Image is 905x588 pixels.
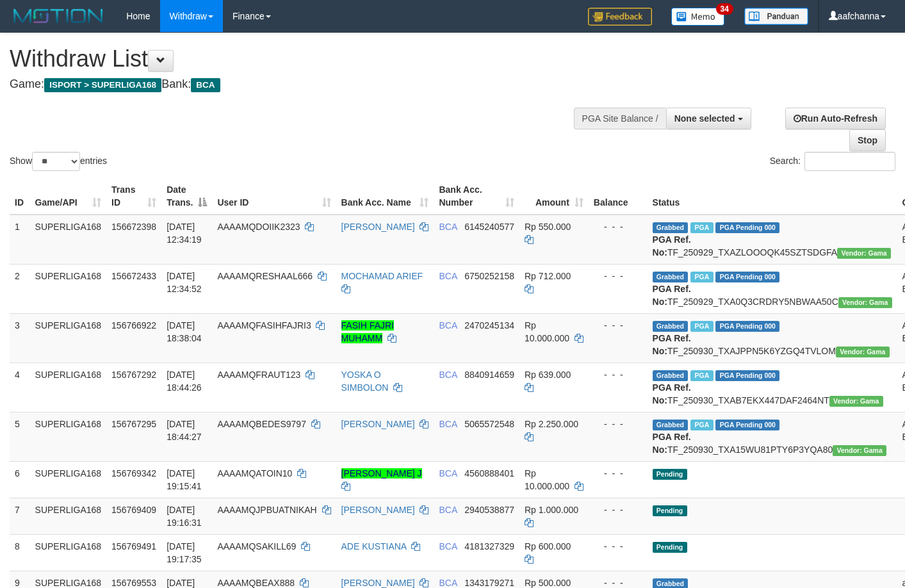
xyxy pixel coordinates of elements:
img: Button%20Memo.svg [671,8,725,26]
td: SUPERLIGA168 [30,461,107,498]
span: 156769409 [111,505,156,515]
div: - - - [594,418,642,430]
div: - - - [594,319,642,332]
span: Pending [653,505,687,516]
span: 156672398 [111,222,156,232]
select: Showentries [32,152,80,171]
span: Marked by aafsoycanthlai [690,420,713,430]
span: AAAAMQFRAUT123 [217,370,300,380]
th: Bank Acc. Number: activate to sort column ascending [434,178,519,215]
span: Grabbed [653,272,689,282]
th: Date Trans.: activate to sort column descending [161,178,212,215]
td: SUPERLIGA168 [30,498,107,534]
button: None selected [666,108,751,129]
span: BCA [439,541,457,551]
span: Rp 712.000 [525,271,571,281]
div: - - - [594,540,642,553]
td: TF_250929_TXAZLOOOQK45SZTSDGFA [648,215,897,265]
b: PGA Ref. No: [653,333,691,356]
td: SUPERLIGA168 [30,313,107,363]
td: 1 [10,215,30,265]
th: Trans ID: activate to sort column ascending [106,178,161,215]
span: [DATE] 18:38:04 [167,320,202,343]
input: Search: [804,152,895,171]
span: Copy 6145240577 to clipboard [464,222,514,232]
th: User ID: activate to sort column ascending [212,178,336,215]
td: TF_250930_TXAB7EKX447DAF2464NT [648,363,897,412]
span: PGA Pending [715,370,779,381]
th: Game/API: activate to sort column ascending [30,178,107,215]
a: MOCHAMAD ARIEF [341,271,423,281]
span: Pending [653,542,687,553]
a: [PERSON_NAME] [341,419,415,429]
span: Copy 2470245134 to clipboard [464,320,514,331]
h1: Withdraw List [10,46,591,72]
td: 8 [10,534,30,571]
span: PGA Pending [715,272,779,282]
span: Grabbed [653,370,689,381]
b: PGA Ref. No: [653,432,691,455]
span: Copy 2940538877 to clipboard [464,505,514,515]
td: SUPERLIGA168 [30,264,107,313]
span: BCA [439,468,457,478]
span: Marked by aafsoycanthlai [690,370,713,381]
span: BCA [439,271,457,281]
div: - - - [594,270,642,282]
td: 5 [10,412,30,461]
td: SUPERLIGA168 [30,215,107,265]
td: 3 [10,313,30,363]
td: 7 [10,498,30,534]
span: AAAAMQATOIN10 [217,468,292,478]
a: YOSKA O SIMBOLON [341,370,389,393]
td: TF_250930_TXAJPPN5K6YZGQ4TVLOM [648,313,897,363]
label: Show entries [10,152,107,171]
th: ID [10,178,30,215]
div: - - - [594,467,642,480]
span: Marked by aafsoycanthlai [690,272,713,282]
span: Rp 1.000.000 [525,505,578,515]
span: AAAAMQBEAX888 [217,578,295,588]
span: Pending [653,469,687,480]
a: [PERSON_NAME] J [341,468,422,478]
img: Feedback.jpg [588,8,652,26]
span: 156672433 [111,271,156,281]
span: BCA [439,578,457,588]
span: PGA Pending [715,222,779,233]
span: 156769553 [111,578,156,588]
a: [PERSON_NAME] [341,505,415,515]
span: Rp 10.000.000 [525,468,569,491]
span: BCA [439,370,457,380]
span: [DATE] 19:16:31 [167,505,202,528]
span: [DATE] 19:15:41 [167,468,202,491]
th: Amount: activate to sort column ascending [519,178,589,215]
span: AAAAMQDOIIK2323 [217,222,300,232]
span: Rp 10.000.000 [525,320,569,343]
span: Rp 500.000 [525,578,571,588]
span: 156769491 [111,541,156,551]
span: Vendor URL: https://trx31.1velocity.biz [833,445,886,456]
span: 34 [716,3,733,15]
span: AAAAMQJPBUATNIKAH [217,505,316,515]
span: Rp 2.250.000 [525,419,578,429]
span: BCA [439,320,457,331]
th: Bank Acc. Name: activate to sort column ascending [336,178,434,215]
td: SUPERLIGA168 [30,363,107,412]
td: 2 [10,264,30,313]
span: Rp 600.000 [525,541,571,551]
span: Copy 4181327329 to clipboard [464,541,514,551]
a: FASIH FAJRI MUHAMM [341,320,394,343]
span: [DATE] 18:44:26 [167,370,202,393]
span: 156767292 [111,370,156,380]
td: 4 [10,363,30,412]
a: ADE KUSTIANA [341,541,407,551]
span: Marked by aafsoumeymey [690,321,713,332]
b: PGA Ref. No: [653,234,691,257]
div: - - - [594,368,642,381]
span: Grabbed [653,222,689,233]
th: Balance [589,178,648,215]
span: AAAAMQBEDES9797 [217,419,306,429]
b: PGA Ref. No: [653,284,691,307]
span: AAAAMQFASIHFAJRI3 [217,320,311,331]
span: [DATE] 12:34:52 [167,271,202,294]
img: panduan.png [744,8,808,25]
